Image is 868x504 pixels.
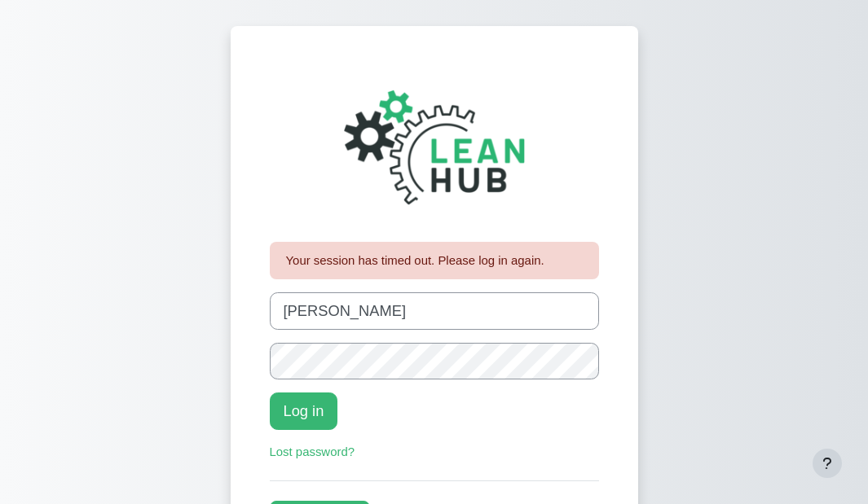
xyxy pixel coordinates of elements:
input: Username [270,292,599,329]
img: The Lean Hub [320,66,549,229]
button: Log in [270,392,338,429]
div: Your session has timed out. Please log in again. [270,242,599,279]
a: Lost password? [270,445,355,458]
button: Show footer [813,449,842,478]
